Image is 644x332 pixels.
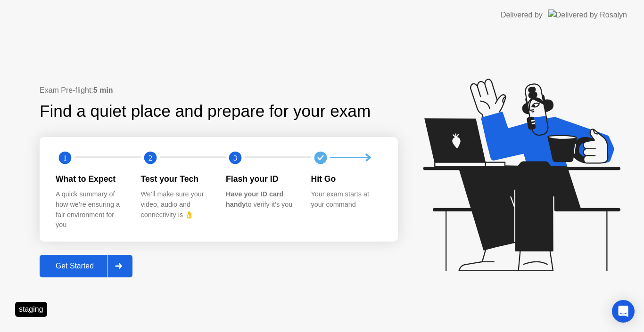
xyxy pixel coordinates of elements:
[148,154,152,162] text: 2
[141,173,211,185] div: Test your Tech
[311,173,381,185] div: Hit Go
[226,189,296,210] div: to verify it’s you
[56,173,126,185] div: What to Expect
[42,262,107,270] div: Get Started
[63,154,67,162] text: 1
[548,9,627,20] img: Delivered by Rosalyn
[612,300,635,323] div: Open Intercom Messenger
[56,189,126,230] div: A quick summary of how we’re ensuring a fair environment for you
[226,173,296,185] div: Flash your ID
[15,302,47,317] div: staging
[93,86,113,94] b: 5 min
[501,9,543,21] div: Delivered by
[311,189,381,210] div: Your exam starts at your command
[226,190,283,208] b: Have your ID card handy
[233,154,237,162] text: 3
[40,99,372,124] div: Find a quiet place and prepare for your exam
[40,255,132,277] button: Get Started
[141,189,211,220] div: We’ll make sure your video, audio and connectivity is 👌
[40,85,398,96] div: Exam Pre-flight:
